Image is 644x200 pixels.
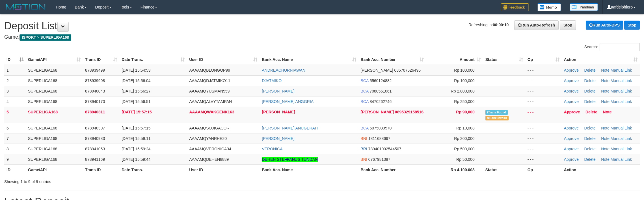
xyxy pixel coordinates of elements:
[611,126,632,130] a: Manual Link
[4,133,26,144] td: 7
[122,89,150,93] span: [DATE] 15:56:27
[485,110,508,115] span: Similar transaction found
[262,126,318,130] a: [PERSON_NAME] ANUGERAH
[537,3,561,11] img: Button%20Memo.svg
[562,54,640,65] th: Action: activate to sort column ascending
[483,54,525,65] th: Status: activate to sort column ascending
[564,157,579,162] a: Approve
[85,99,105,104] span: 878940170
[361,136,367,141] span: BNI
[601,136,610,141] a: Note
[189,126,229,130] span: AAAAMQSOJIGACOR
[454,78,474,83] span: Rp 100,000
[454,136,474,141] span: Rp 200,000
[394,68,421,72] span: Copy 085707526495 to clipboard
[262,136,294,141] a: [PERSON_NAME]
[4,86,26,96] td: 3
[122,68,150,72] span: [DATE] 15:54:53
[262,68,305,72] a: ANDREACHURNIAWAN
[368,147,401,151] span: Copy 789401002544507 to clipboard
[26,54,83,65] th: Game/API: activate to sort column ascending
[122,78,150,83] span: [DATE] 15:56:04
[564,99,579,104] a: Approve
[361,110,394,114] span: [PERSON_NAME]
[83,54,119,65] th: Trans ID: activate to sort column ascending
[570,3,598,11] img: panduan.png
[85,157,105,162] span: 878941169
[601,126,610,130] a: Note
[4,144,26,154] td: 8
[189,68,230,72] span: AAAAMQBLONGOP99
[395,110,423,114] span: Copy 0895329158516 to clipboard
[456,110,474,114] span: Rp 90,000
[85,78,105,83] span: 878939908
[4,164,26,175] th: ID
[564,147,579,151] a: Approve
[4,75,26,86] td: 2
[26,86,83,96] td: SUPERLIGA168
[26,123,83,133] td: SUPERLIGA168
[122,147,150,151] span: [DATE] 15:59:24
[4,54,26,65] th: ID: activate to sort column descending
[525,54,562,65] th: Op: activate to sort column ascending
[122,157,150,162] span: [DATE] 15:59:44
[611,99,632,104] a: Manual Link
[4,107,26,123] td: 5
[262,99,314,104] a: [PERSON_NAME] ANGGRIA
[20,34,71,41] span: ISPORT > SUPERLIGA168
[564,126,579,130] a: Approve
[564,78,579,83] a: Approve
[262,157,318,162] a: DEHEN STEFPANUS TUNDAN
[85,136,105,141] span: 878940983
[4,34,640,40] h4: Game:
[584,157,595,162] a: Delete
[260,164,358,175] th: Bank Acc. Name
[26,144,83,154] td: SUPERLIGA168
[187,164,260,175] th: User ID
[585,110,597,114] a: Delete
[361,68,393,72] span: [PERSON_NAME]
[119,54,187,65] th: Date Trans.: activate to sort column ascending
[562,164,640,175] th: Action
[426,54,483,65] th: Amount: activate to sort column ascending
[4,177,264,184] div: Showing 1 to 9 of 9 entries
[26,65,83,76] td: SUPERLIGA168
[525,75,562,86] td: - - -
[584,99,595,104] a: Delete
[584,147,595,151] a: Delete
[564,136,579,141] a: Approve
[122,126,150,130] span: [DATE] 15:57:15
[493,23,509,27] strong: 00:00:10
[358,54,426,65] th: Bank Acc. Number: activate to sort column ascending
[85,68,105,72] span: 878939499
[368,136,390,141] span: Copy 1811688667 to clipboard
[260,54,358,65] th: Bank Acc. Name: activate to sort column ascending
[26,75,83,86] td: SUPERLIGA168
[451,89,475,93] span: Rp 2,800,000
[584,89,595,93] a: Delete
[584,78,595,83] a: Delete
[611,157,632,162] a: Manual Link
[611,89,632,93] a: Manual Link
[564,110,580,114] a: Approve
[603,110,612,114] a: Note
[122,99,150,104] span: [DATE] 15:56:51
[26,133,83,144] td: SUPERLIGA168
[4,20,640,32] h1: Deposit List
[525,96,562,107] td: - - -
[26,164,83,175] th: Game/API
[85,147,105,151] span: 878941053
[369,89,392,93] span: Copy 7080561061 to clipboard
[369,99,392,104] span: Copy 8470262746 to clipboard
[4,123,26,133] td: 6
[611,147,632,151] a: Manual Link
[262,110,295,114] a: [PERSON_NAME]
[122,136,150,141] span: [DATE] 15:59:11
[368,157,390,162] span: Copy 0767981387 to clipboard
[601,68,610,72] a: Note
[85,110,105,114] span: 878940311
[189,147,231,151] span: AAAAMQVERONICA34
[189,110,234,114] span: AAAAMQWAKGENK163
[560,20,576,30] a: Stop
[525,107,562,123] td: - - -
